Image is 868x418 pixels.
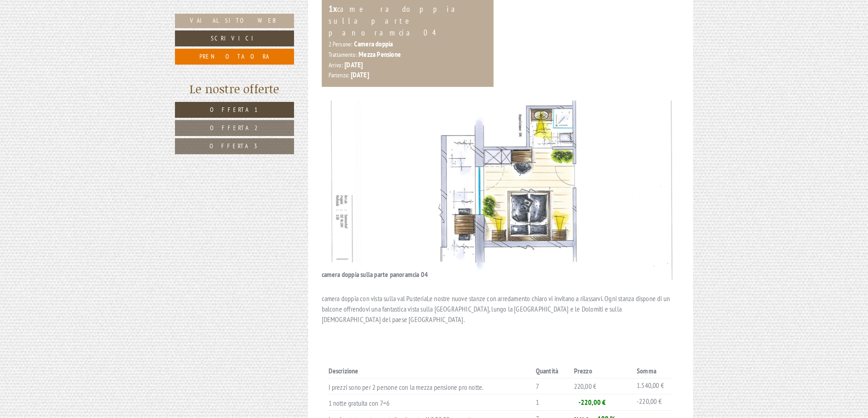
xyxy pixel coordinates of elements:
[210,106,259,114] span: Offerta 1
[329,394,532,411] td: 1 notte gratuita con 7=6
[532,378,570,394] td: 7
[329,61,343,69] small: Arrivo:
[532,394,570,411] td: 1
[322,293,680,325] p: camera doppia con vista sulla val PusteriaLe nostre nuove stanze con arredamento chiaro vi invita...
[574,382,597,391] span: 220,00 €
[329,2,487,39] div: camera doppia sulla parte panoramcia 04
[532,364,570,378] th: Quantità
[351,70,369,79] b: [DATE]
[338,179,347,201] button: Previous
[579,398,606,407] span: -220,00 €
[359,50,401,59] b: Mezza Pensione
[175,30,294,46] a: Scrivici
[344,60,363,69] b: [DATE]
[654,179,663,201] button: Next
[633,364,673,378] th: Somma
[633,378,673,394] td: 1.540,00 €
[329,40,353,48] small: 2 Persone:
[329,364,532,378] th: Descrizione
[322,262,442,280] div: camera doppia sulla parte panoramcia 04
[329,378,532,394] td: I prezzi sono per 2 persone con la mezza pensione pro notte.
[175,14,294,28] a: Vai al sito web
[175,81,294,97] div: Le nostre offerte
[175,49,294,65] a: Prenota ora
[570,364,633,378] th: Prezzo
[322,101,680,280] img: image
[354,39,393,48] b: Camera doppia
[210,124,259,132] span: Offerta 2
[210,142,260,150] span: Offerta 3
[329,3,337,15] b: 1x
[329,71,349,79] small: Partenza:
[329,50,357,59] small: Trattamento:
[633,394,673,411] td: -220,00 €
